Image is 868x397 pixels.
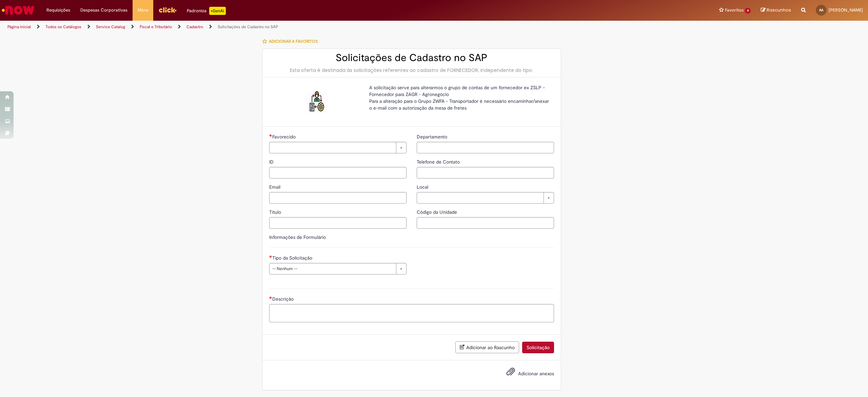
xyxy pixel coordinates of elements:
span: Email [269,184,282,190]
div: Esta oferta é destinada às solicitações referentes ao cadastro de FORNECEDOR, independente do tipo. [269,67,554,74]
span: Departamento [417,134,449,140]
button: Adicionar a Favoritos [262,34,321,49]
a: Página inicial [7,24,31,30]
span: Adicionar a Favoritos [269,39,318,44]
p: +GenAi [209,7,226,15]
span: Necessários [269,296,272,299]
img: click_logo_yellow_360x200.png [158,5,177,15]
button: Adicionar ao Rascunho [455,341,519,353]
span: AA [819,8,823,12]
span: Requisições [46,7,70,14]
div: Padroniza [187,7,226,15]
span: Título [269,209,282,215]
span: Local [417,184,430,190]
span: More [138,7,148,14]
input: ID [269,167,407,178]
span: 4 [745,8,751,14]
span: ID [269,159,275,165]
a: Limpar campo Favorecido [269,142,407,153]
ul: Trilhas de página [5,21,574,33]
a: Fiscal e Tributário [140,24,172,30]
span: Necessários [269,255,272,258]
span: Telefone de Contato [417,159,461,165]
a: Service Catalog [96,24,125,30]
input: Código da Unidade [417,217,554,229]
span: Favoritos [725,7,744,14]
span: Necessários - Favorecido [272,134,297,140]
label: Informações de Formulário [269,234,326,240]
a: Limpar campo Local [417,192,554,204]
img: ServiceNow [1,3,36,17]
span: Código da Unidade [417,209,458,215]
p: A solicitação serve para alterarmos o grupo de contas de um fornecedor ex ZSLP - Fornecedor para ... [369,84,549,111]
span: Descrição [272,296,295,302]
img: Solicitações de Cadastro no SAP [306,91,328,113]
span: [PERSON_NAME] [829,7,863,13]
span: -- Nenhum -- [272,263,393,274]
input: Título [269,217,407,229]
a: Todos os Catálogos [45,24,81,30]
span: Rascunhos [767,7,791,13]
input: Email [269,192,407,204]
button: Adicionar anexos [505,365,517,381]
input: Telefone de Contato [417,167,554,178]
span: Tipo da Solicitação [272,255,314,261]
a: Rascunhos [761,7,791,14]
textarea: Descrição [269,304,554,323]
span: Necessários [269,134,272,137]
button: Solicitação [522,342,554,353]
h2: Solicitações de Cadastro no SAP [269,52,554,63]
input: Departamento [417,142,554,153]
span: Adicionar anexos [518,371,554,377]
span: Despesas Corporativas [80,7,127,14]
a: Cadastro [186,24,203,30]
a: Solicitações de Cadastro no SAP [218,24,278,30]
